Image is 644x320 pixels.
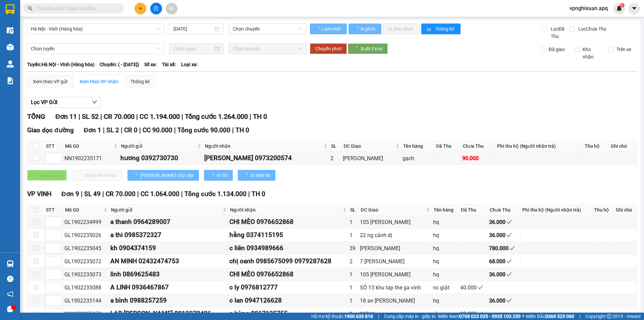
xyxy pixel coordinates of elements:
span: SL 2 [106,126,119,134]
div: GL1902235026 [64,231,108,239]
div: 22 ng cảnh dị [360,231,431,239]
span: In phơi [361,25,376,33]
div: LAB [PERSON_NAME] 0912278486 [110,309,227,319]
button: plus [135,3,146,14]
th: SL [348,204,359,216]
span: Tổng cước 1.264.000 [185,112,248,121]
span: ⚪️ [522,315,524,318]
button: Giao hàng [27,170,67,181]
div: GL1902235045 [64,244,108,253]
span: TH 0 [235,126,249,134]
span: Người gửi [121,142,197,150]
span: Người nhận [205,142,322,150]
div: hq [433,296,458,305]
td: NN1902235171 [63,152,119,165]
div: Thống kê [130,78,150,85]
div: [PERSON_NAME] [343,154,400,163]
td: GL1902235072 [63,255,109,268]
th: Thu hộ [592,204,614,216]
img: warehouse-icon [7,260,14,267]
div: 36.000 [489,296,519,305]
span: ĐC Giao [343,142,394,150]
div: gạch [402,154,433,163]
div: c liên 0934989666 [229,243,347,253]
span: loading [354,27,360,31]
span: | [121,126,122,134]
div: 113 ltk [360,310,431,318]
span: Miền Nam [438,313,521,320]
button: file-add [150,3,162,14]
span: check [478,285,483,290]
div: NN1902235171 [64,154,118,163]
div: 105 [PERSON_NAME] [360,218,431,226]
span: vpnghixuan.apq [564,4,613,12]
span: CR 0 [124,126,138,134]
button: In phơi [348,24,381,34]
div: 68.000 [489,257,519,266]
span: [PERSON_NAME] sắp xếp [140,172,194,179]
button: bar-chartThống kê [421,24,461,34]
div: hương 0392730730 [120,153,202,163]
span: | [136,112,138,121]
div: 2 [330,154,341,163]
strong: 0369 525 060 [545,314,574,319]
button: Nhập kho nhận [72,170,122,181]
div: [PERSON_NAME] 0973200574 [204,153,328,163]
div: 30.000 [460,310,487,318]
span: Mã GD [65,142,112,150]
span: Số xe: [144,61,157,68]
button: caret-down [628,3,640,14]
span: question-circle [7,276,13,282]
span: | [579,313,580,320]
th: Chưa Thu [461,141,495,152]
div: 18 an [PERSON_NAME] [360,296,431,305]
span: Thống kê [435,25,455,33]
div: 7 [PERSON_NAME] [360,257,431,266]
span: | [102,190,104,198]
button: In biên lai [238,170,275,181]
span: Lọc Chưa Thu [576,25,607,33]
div: nc giặt [433,283,458,292]
span: Chọn chuyến [233,24,303,34]
div: 1 [350,283,358,292]
span: | [100,112,102,121]
span: Mã GD [65,206,102,214]
span: Đã giao [546,46,568,53]
div: 36.000 [489,270,519,279]
div: 40.000 [460,283,487,292]
span: message [7,306,13,312]
strong: 0708 023 035 - 0935 103 250 [459,314,521,319]
span: notification [7,291,13,297]
th: Ghi chú [614,204,637,216]
span: SL 52 [82,112,99,121]
td: GL1902235144 [63,294,109,307]
span: Làm mới [322,25,341,33]
span: Hà Nội - Vinh (Hàng hóa) [31,24,160,34]
div: hq [433,244,458,253]
span: | [137,190,139,198]
div: răng [433,310,458,318]
div: chị oanh 0985675099 0979287628 [229,256,347,266]
div: GL1902235144 [64,296,108,305]
span: CC 1.064.000 [141,190,179,198]
span: | [181,112,183,121]
span: Kho nhận [580,46,603,60]
div: NN1902235174 [64,310,108,318]
img: icon-new-feature [616,5,622,11]
div: c lan 0947126628 [229,295,347,306]
span: down [92,99,97,105]
span: Loại xe: [181,61,198,68]
div: 2 [350,257,358,266]
span: loading [353,46,361,51]
input: Tìm tên, số ĐT hoặc mã đơn [37,5,116,12]
div: 39 [350,244,358,253]
span: check [509,245,515,251]
div: a bình 0988257259 [110,295,227,306]
div: AN MINH 02432474753 [110,256,227,266]
span: loading [243,173,251,178]
b: Tuyến: Hà Nội - Vinh (Hàng hóa) [27,62,95,67]
div: hq [433,231,458,239]
div: hq [433,270,458,279]
img: solution-icon [7,77,14,84]
div: a thanh 0964289007 [110,217,227,227]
